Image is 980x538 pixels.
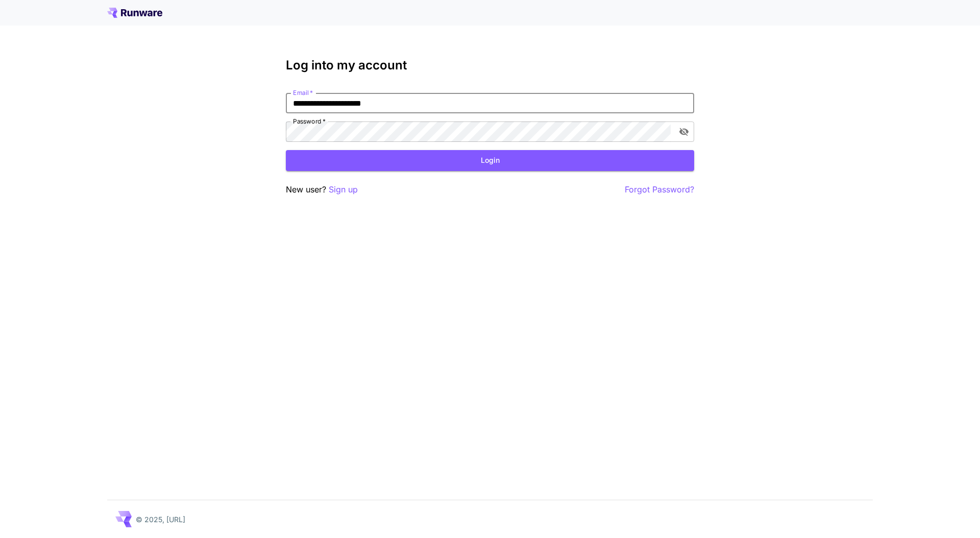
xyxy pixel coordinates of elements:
[286,58,694,72] h3: Log into my account
[286,183,358,196] p: New user?
[329,183,358,196] button: Sign up
[293,117,326,126] label: Password
[625,183,694,196] button: Forgot Password?
[286,150,694,171] button: Login
[675,123,693,141] button: toggle password visibility
[293,88,313,97] label: Email
[136,514,185,525] p: © 2025, [URL]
